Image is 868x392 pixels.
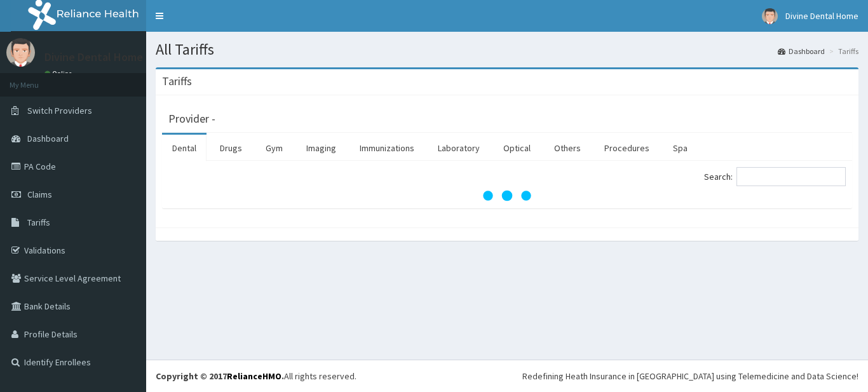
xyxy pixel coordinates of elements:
[493,135,541,161] a: Optical
[778,46,825,57] a: Dashboard
[44,51,143,63] p: Divine Dental Home
[156,370,284,382] strong: Copyright © 2017 .
[27,217,50,228] span: Tariffs
[826,46,858,57] li: Tariffs
[428,135,490,161] a: Laboratory
[162,76,192,87] h3: Tariffs
[762,8,778,24] img: User Image
[255,135,293,161] a: Gym
[704,167,846,186] label: Search:
[162,135,207,161] a: Dental
[663,135,698,161] a: Spa
[27,105,92,116] span: Switch Providers
[168,113,215,125] h3: Provider -
[736,167,846,186] input: Search:
[156,41,858,58] h1: All Tariffs
[785,10,858,22] span: Divine Dental Home
[482,170,532,221] svg: audio-loading
[27,133,69,144] span: Dashboard
[544,135,591,161] a: Others
[349,135,424,161] a: Immunizations
[227,370,281,382] a: RelianceHMO
[594,135,660,161] a: Procedures
[6,38,35,67] img: User Image
[146,360,868,392] footer: All rights reserved.
[210,135,252,161] a: Drugs
[27,189,52,200] span: Claims
[44,69,75,78] a: Online
[296,135,346,161] a: Imaging
[522,370,858,382] div: Redefining Heath Insurance in [GEOGRAPHIC_DATA] using Telemedicine and Data Science!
